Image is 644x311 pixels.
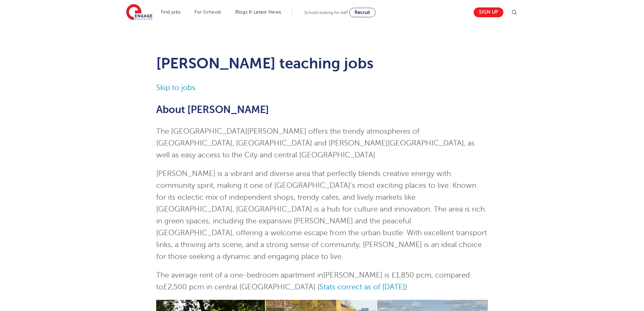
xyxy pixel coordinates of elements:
[319,283,405,291] a: Stats correct as of [DATE]
[235,9,281,15] a: Blogs & Latest News
[163,283,407,291] span: £2,500 pcm in central [GEOGRAPHIC_DATA] ( )
[194,9,221,15] a: For Schools
[323,271,431,279] span: [PERSON_NAME] is £1,850 pcm
[156,271,323,279] span: The average rent of a one-bedroom apartment in
[156,55,488,72] h1: [PERSON_NAME] teaching jobs
[156,104,269,115] span: About [PERSON_NAME]
[474,7,503,17] a: Sign up
[161,9,181,15] a: Find jobs
[304,10,348,15] span: Schools looking for staff
[156,127,475,159] span: The [GEOGRAPHIC_DATA][PERSON_NAME] offers the trendy atmospheres of [GEOGRAPHIC_DATA], [GEOGRAPHI...
[349,8,376,17] a: Recruit
[126,4,152,21] img: Engage Education
[156,168,488,263] p: [PERSON_NAME] is a vibrant and diverse area that perfectly blends creative energy with community ...
[156,84,195,92] a: Skip to jobs
[355,10,370,15] span: Recruit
